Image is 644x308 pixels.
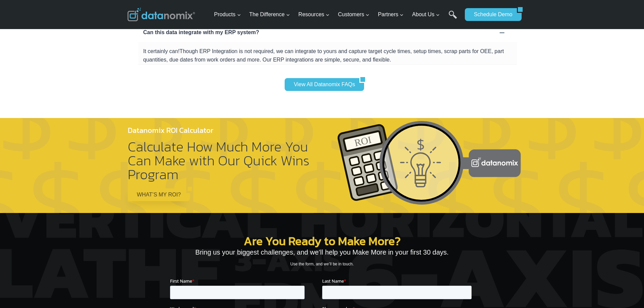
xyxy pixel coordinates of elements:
[249,10,290,19] span: The Difference
[285,78,359,91] a: View All Datanomix FAQs
[336,120,522,206] img: Datanomix ROI Calculator
[127,8,195,21] img: Datanomix
[170,261,474,267] p: Use the form, and we’ll be in touch.
[143,48,504,63] span: Though ERP Integration is not required, we can integrate to yours and capture target cycle times,...
[214,10,241,19] span: Products
[449,10,457,26] a: Search
[465,8,517,21] a: Schedule Demo
[378,10,404,19] span: Partners
[299,10,330,19] span: Resources
[76,151,86,156] a: Terms
[138,23,517,42] div: Can this data integrate with my ERP system?
[338,10,369,19] span: Customers
[138,42,517,64] div: Can this data integrate with my ERP system?
[152,0,174,6] span: Last Name
[170,235,474,247] h2: Are You Ready to Make More?
[152,84,178,90] span: State/Region
[211,4,461,26] nav: Primary Navigation
[128,188,185,201] a: WHAT’S MY ROI?
[143,28,512,37] div: Can this data integrate with my ERP system?
[128,140,311,181] h2: Calculate How Much More You Can Make with Our Quick Wins Program
[92,151,114,156] a: Privacy Policy
[412,10,440,19] span: About Us
[128,125,311,136] h4: Datanomix ROI Calculator
[170,247,474,258] p: Bring us your biggest challenges, and we’ll help you Make More in your first 30 days.
[152,28,183,34] span: Phone number
[610,276,644,308] iframe: Chat Widget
